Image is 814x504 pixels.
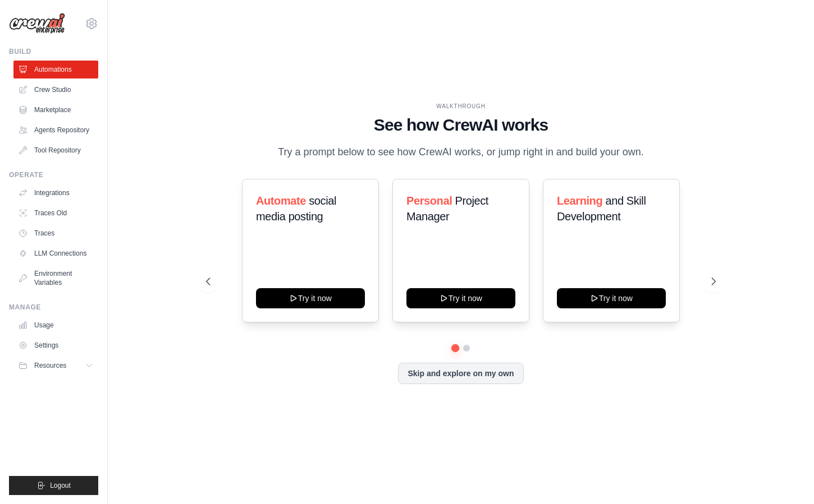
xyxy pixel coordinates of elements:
[256,195,336,223] span: social media posting
[13,265,98,292] a: Environment Variables
[272,144,650,160] p: Try a prompt below to see how CrewAI works, or jump right in and build your own.
[13,357,98,374] button: Resources
[13,244,98,262] a: LLM Connections
[13,61,98,78] a: Automations
[256,195,306,207] span: Automate
[206,102,715,110] div: WALKTHROUGH
[13,101,98,119] a: Marketplace
[206,115,715,135] h1: See how CrewAI works
[9,303,98,312] div: Manage
[13,81,98,99] a: Crew Studio
[9,47,98,56] div: Build
[406,195,452,207] span: Personal
[13,204,98,222] a: Traces Old
[13,316,98,334] a: Usage
[9,13,65,34] img: Logo
[557,195,646,223] span: and Skill Development
[13,121,98,139] a: Agents Repository
[13,336,98,354] a: Settings
[50,481,71,490] span: Logout
[34,361,66,370] span: Resources
[557,288,666,308] button: Try it now
[13,224,98,242] a: Traces
[9,170,98,179] div: Operate
[256,288,365,308] button: Try it now
[406,195,488,223] span: Project Manager
[9,476,98,495] button: Logout
[13,141,98,159] a: Tool Repository
[557,195,602,207] span: Learning
[13,184,98,202] a: Integrations
[398,363,523,384] button: Skip and explore on my own
[406,288,515,308] button: Try it now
